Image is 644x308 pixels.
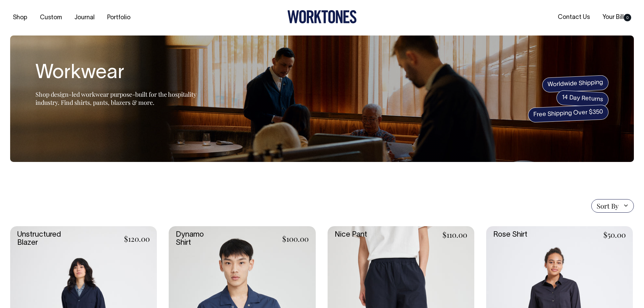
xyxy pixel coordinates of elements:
[597,202,619,210] span: Sort By
[556,90,609,108] span: 14 Day Returns
[35,90,196,106] span: Shop design-led workwear purpose-built for the hospitality industry. Find shirts, pants, blazers ...
[104,12,133,23] a: Portfolio
[555,12,593,23] a: Contact Us
[72,12,97,23] a: Journal
[10,12,30,23] a: Shop
[624,14,631,21] span: 0
[542,75,609,93] span: Worldwide Shipping
[600,12,634,23] a: Your Bill0
[37,12,65,23] a: Custom
[35,63,205,84] h1: Workwear
[528,104,609,123] span: Free Shipping Over $350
